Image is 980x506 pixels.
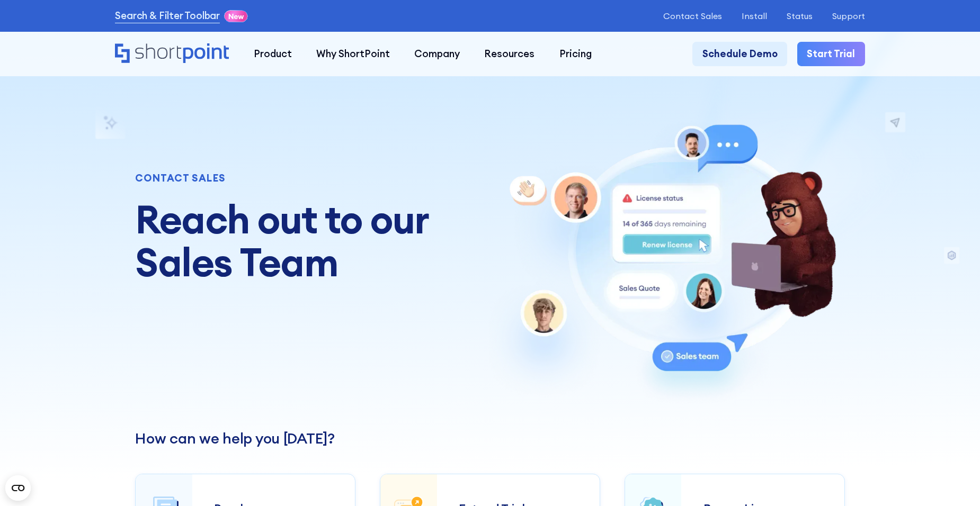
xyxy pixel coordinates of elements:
[663,11,722,21] a: Contact Sales
[135,173,462,183] div: CONTACT SALES
[135,430,844,447] h2: How can we help you [DATE]?
[789,383,980,506] iframe: Chat Widget
[115,8,220,23] a: Search & Filter Toolbar
[797,42,865,66] a: Start Trial
[316,47,390,61] div: Why ShortPoint
[254,47,292,61] div: Product
[472,42,547,66] a: Resources
[5,475,31,501] button: Open CMP widget
[242,42,304,66] a: Product
[742,11,767,21] a: Install
[692,42,787,66] a: Schedule Demo
[115,43,229,65] a: Home
[547,42,604,66] a: Pricing
[832,11,865,21] a: Support
[559,47,592,61] div: Pricing
[414,47,460,61] div: Company
[787,11,813,21] a: Status
[135,198,462,284] h1: Reach out to our Sales Team
[402,42,472,66] a: Company
[484,47,534,61] div: Resources
[304,42,402,66] a: Why ShortPoint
